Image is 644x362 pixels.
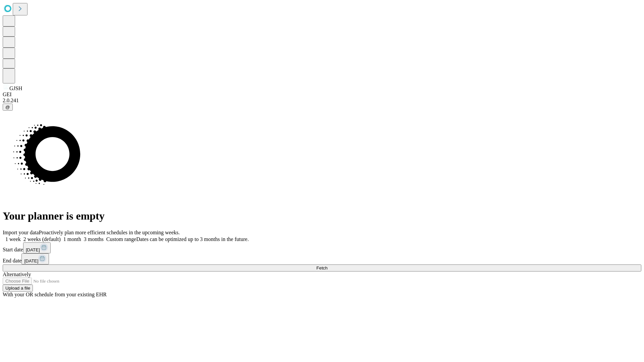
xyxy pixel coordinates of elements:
div: End date [3,253,641,264]
span: Dates can be optimized up to 3 months in the future. [136,236,249,242]
span: Proactively plan more efficient schedules in the upcoming weeks. [39,230,180,235]
button: Upload a file [3,285,33,292]
span: [DATE] [26,247,40,252]
span: 2 weeks (default) [23,236,61,242]
span: Fetch [316,265,327,270]
span: [DATE] [24,258,38,263]
h1: Your planner is empty [3,210,641,222]
div: GEI [3,92,641,98]
button: Fetch [3,264,641,271]
span: @ [5,105,10,110]
button: @ [3,104,13,111]
span: GJSH [9,85,22,91]
button: [DATE] [21,253,49,264]
div: Start date [3,242,641,253]
div: 2.0.241 [3,98,641,104]
span: Import your data [3,230,39,235]
span: Alternatively [3,271,31,277]
span: 3 months [84,236,104,242]
button: [DATE] [23,242,51,253]
span: With your OR schedule from your existing EHR [3,292,107,297]
span: 1 week [5,236,21,242]
span: Custom range [106,236,136,242]
span: 1 month [63,236,81,242]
